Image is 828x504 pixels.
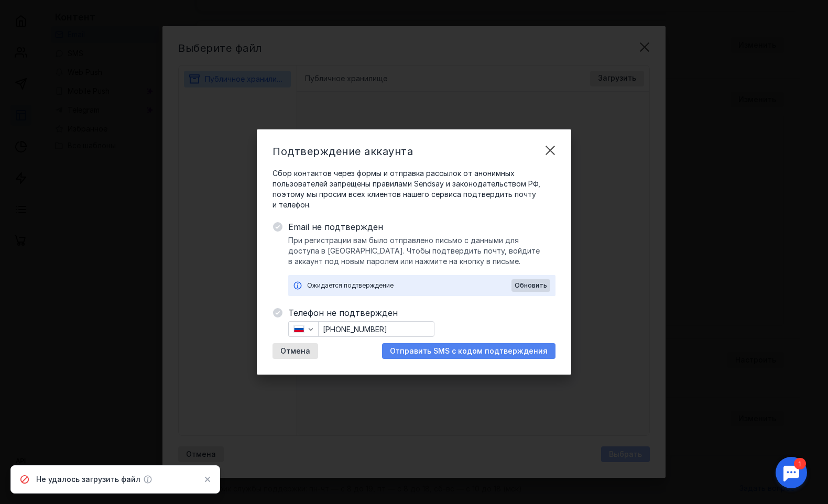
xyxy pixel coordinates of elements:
[36,474,140,485] span: Не удалось загрузить файл
[288,221,555,233] span: Email не подтвержден
[390,347,548,356] span: Отправить SMS с кодом подтверждения
[511,279,550,292] button: Обновить
[288,306,555,319] span: Телефон не подтвержден
[280,347,310,356] span: Отмена
[307,280,511,291] div: Ожидается подтверждение
[273,168,555,210] span: Сбор контактов через формы и отправка рассылок от анонимных пользователей запрещены правилами Sen...
[24,6,36,18] div: 1
[273,145,413,158] span: Подтверждение аккаунта
[273,343,318,359] button: Отмена
[515,282,547,289] span: Обновить
[288,235,555,267] span: При регистрации вам было отправлено письмо с данными для доступа в [GEOGRAPHIC_DATA]. Чтобы подтв...
[382,343,555,359] button: Отправить SMS с кодом подтверждения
